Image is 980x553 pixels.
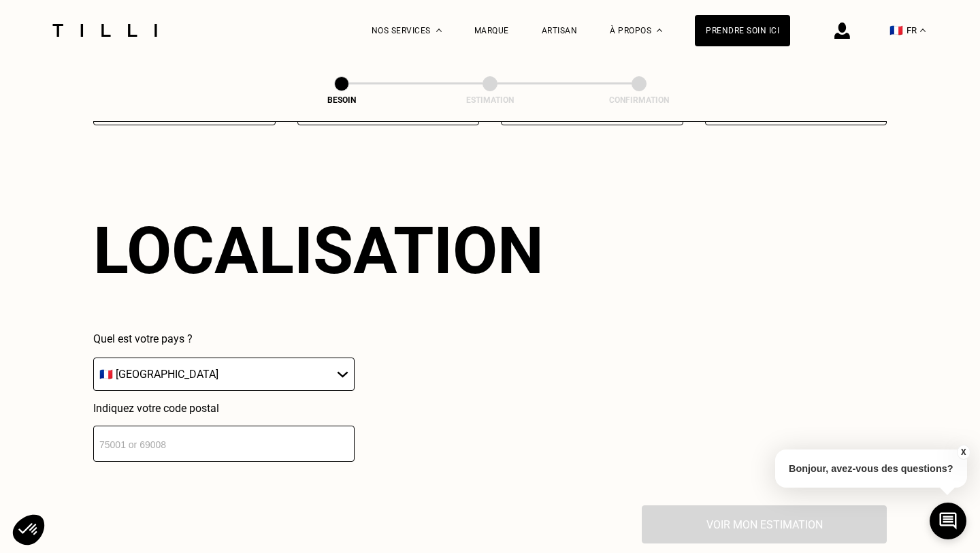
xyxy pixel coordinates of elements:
div: Estimation [422,95,558,105]
img: Logo du service de couturière Tilli [48,24,162,37]
div: Localisation [93,212,544,289]
a: Prendre soin ici [695,15,790,46]
img: menu déroulant [920,29,926,32]
img: Menu déroulant [436,29,442,32]
input: 75001 or 69008 [93,426,355,462]
div: Besoin [274,95,410,105]
p: Bonjour, avez-vous des questions? [775,449,967,488]
div: Confirmation [571,95,707,105]
button: X [956,445,970,460]
a: Marque [474,26,509,35]
p: Indiquez votre code postal [93,402,355,415]
a: Artisan [542,26,578,35]
img: Menu déroulant à propos [657,29,662,32]
img: icône connexion [834,22,850,39]
p: Quel est votre pays ? [93,332,355,345]
span: 🇫🇷 [889,24,903,37]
